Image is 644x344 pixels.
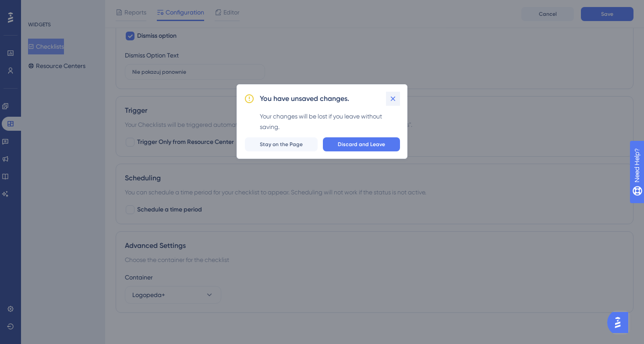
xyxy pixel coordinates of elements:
[260,141,303,148] span: Stay on the Page
[260,111,400,132] div: Your changes will be lost if you leave without saving.
[21,2,55,13] span: Need Help?
[338,141,385,148] span: Discard and Leave
[607,309,633,336] iframe: UserGuiding AI Assistant Launcher
[260,93,349,104] h2: You have unsaved changes.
